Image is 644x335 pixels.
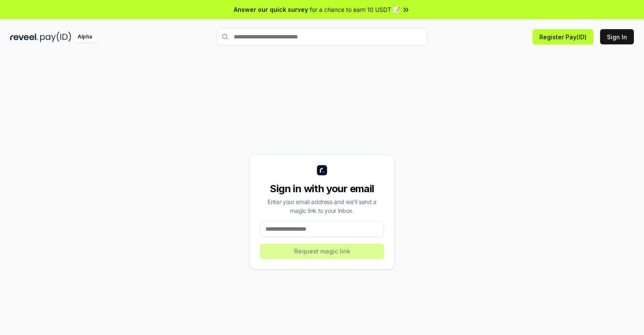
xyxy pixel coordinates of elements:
span: Answer our quick survey [234,5,308,14]
img: pay_id [40,32,71,42]
span: for a chance to earn 10 USDT 📝 [310,5,400,14]
div: Sign in with your email [260,182,384,196]
img: logo_small [317,165,327,175]
div: Enter your email address and we’ll send a magic link to your inbox. [260,197,384,215]
button: Sign In [600,29,634,44]
button: Register Pay(ID) [533,29,593,44]
div: Alpha [73,32,97,42]
img: reveel_dark [10,32,38,42]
